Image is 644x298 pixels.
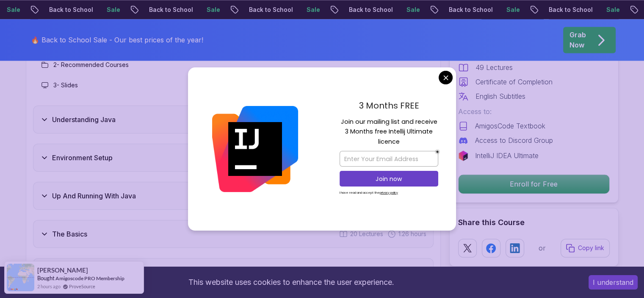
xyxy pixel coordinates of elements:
p: Sale [194,6,221,14]
p: Access to Discord Group [475,135,553,145]
button: Environment Setup7 Lectures 27 minutes [33,144,434,172]
button: Understanding Java6 Lectures 19 minutes [33,106,434,134]
button: The Basics20 Lectures 1.26 hours [33,220,434,248]
a: ProveSource [69,283,95,290]
h2: Share this Course [458,217,610,228]
span: Bought [37,275,55,281]
p: or [539,243,546,253]
h3: Understanding Java [52,114,116,125]
img: jetbrains logo [458,150,468,161]
span: [PERSON_NAME] [37,267,88,274]
p: English Subtitles [475,91,525,101]
h3: 3 - Slides [53,81,78,89]
button: Up And Running With Java8 Lectures 20 minutes [33,182,434,210]
p: Enroll for Free [459,175,609,193]
p: Back to School [137,6,194,14]
p: Back to School [437,6,494,14]
p: Back to School [237,6,294,14]
p: Certificate of Completion [475,77,553,87]
div: This website uses cookies to enhance the user experience. [6,273,576,292]
p: Copy link [578,244,604,252]
img: provesource social proof notification image [7,264,34,291]
button: Enroll for Free [458,174,610,194]
p: Sale [94,6,122,14]
p: Sale [394,6,421,14]
h3: The Basics [52,229,87,239]
p: Sale [594,6,621,14]
span: 1.26 hours [398,230,426,238]
p: 🔥 Back to School Sale - Our best prices of the year! [31,35,203,45]
p: 49 Lectures [475,62,513,72]
button: Exercises2 Lectures 28 seconds [33,258,434,286]
h3: Up And Running With Java [52,191,136,201]
p: Grab Now [569,30,586,50]
h3: Environment Setup [52,153,113,163]
p: Sale [494,6,521,14]
p: Sale [294,6,321,14]
span: 20 Lectures [350,230,383,238]
p: IntelliJ IDEA Ultimate [475,150,539,161]
span: 2 hours ago [37,283,61,290]
button: Accept cookies [589,275,638,290]
p: Access to: [458,106,610,117]
p: Back to School [37,6,94,14]
p: AmigosCode Textbook [475,121,545,131]
p: Back to School [536,6,594,14]
a: Amigoscode PRO Membership [55,275,124,282]
p: Back to School [337,6,394,14]
h3: 2 - Recommended Courses [53,61,129,69]
button: Copy link [561,239,610,257]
